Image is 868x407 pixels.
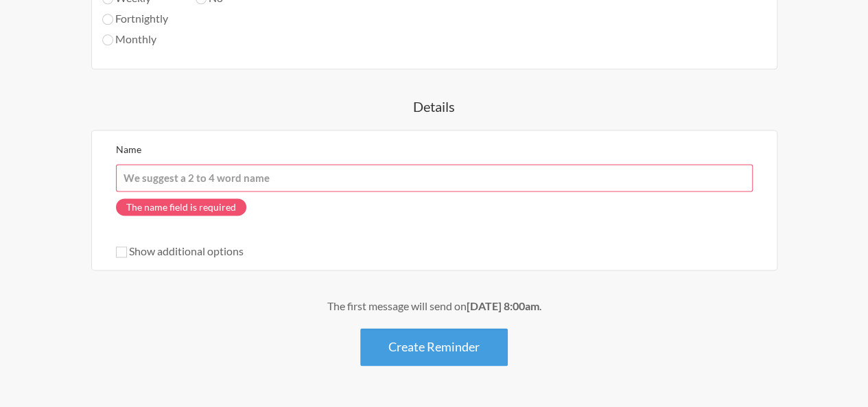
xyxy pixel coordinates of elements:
[102,10,168,27] label: Fortnightly
[102,14,113,25] input: Fortnightly
[41,97,827,116] h4: Details
[102,34,113,45] input: Monthly
[467,299,539,312] strong: [DATE] 8:00am
[116,164,753,191] input: We suggest a 2 to 4 word name
[116,143,141,155] label: Name
[116,244,244,257] label: Show additional options
[116,198,246,216] span: The name field is required
[41,298,827,314] div: The first message will send on .
[360,328,508,366] button: Create Reminder
[102,31,168,47] label: Monthly
[116,246,127,257] input: Show additional options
